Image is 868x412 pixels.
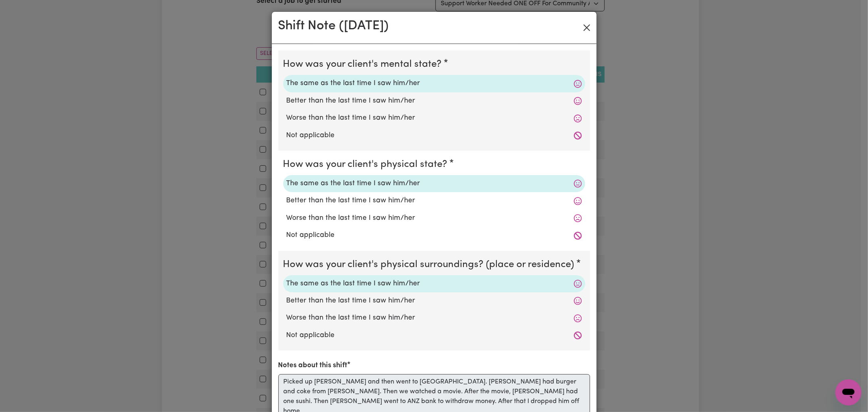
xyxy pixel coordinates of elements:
label: Notes about this shift [278,360,348,371]
label: Better than the last time I saw him/her [286,195,582,206]
label: Not applicable [286,230,582,241]
label: Not applicable [286,130,582,141]
legend: How was your client's physical surroundings? (place or residence) [283,257,578,272]
label: Not applicable [286,330,582,341]
label: Worse than the last time I saw him/her [286,113,582,123]
button: Close [580,21,593,34]
label: The same as the last time I saw him/her [286,78,582,89]
label: Better than the last time I saw him/her [286,296,582,306]
label: Worse than the last time I saw him/her [286,313,582,323]
legend: How was your client's mental state? [283,57,445,72]
label: Worse than the last time I saw him/her [286,213,582,224]
label: The same as the last time I saw him/her [286,278,582,289]
h2: Shift Note ( [DATE] ) [278,18,389,34]
legend: How was your client's physical state? [283,157,451,172]
label: Better than the last time I saw him/her [286,96,582,106]
iframe: Button to launch messaging window [835,379,861,405]
label: The same as the last time I saw him/her [286,178,582,189]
